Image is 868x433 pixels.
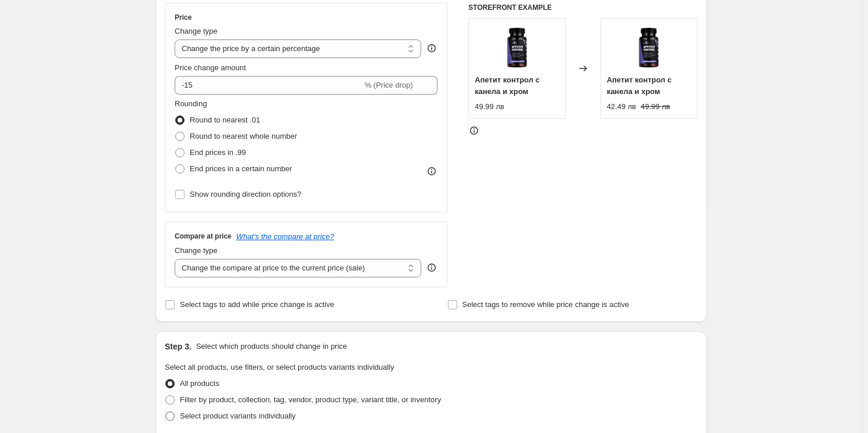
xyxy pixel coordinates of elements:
p: Select which products should change in price [196,341,347,352]
span: Round to nearest .01 [190,116,260,124]
span: % (Price drop) [364,81,413,89]
span: Price change amount [175,63,246,72]
img: appetite-control-vita_80x.webp [625,24,672,71]
strike: 49.99 лв [641,101,670,113]
div: 49.99 лв [475,101,504,113]
span: Change type [175,27,218,35]
span: End prices in .99 [190,148,246,157]
span: Select tags to add while price change is active [180,300,334,309]
h6: STOREFRONT EXAMPLE [468,3,697,12]
h3: Compare at price [175,232,232,241]
img: appetite-control-vita_80x.webp [494,24,540,71]
span: End prices in a certain number [190,164,292,173]
div: 42.49 лв [607,101,636,113]
span: Апетит контрол с канела и хром [475,75,540,96]
span: Filter by product, collection, tag, vendor, product type, variant title, or inventory [180,395,441,404]
div: help [426,262,437,273]
span: Select tags to remove while price change is active [462,300,630,309]
button: What's the compare at price? [236,232,334,241]
span: Change type [175,246,218,255]
span: Select all products, use filters, or select products variants individually [165,363,394,371]
span: Rounding [175,99,207,108]
h3: Price [175,13,191,22]
span: Round to nearest whole number [190,132,297,140]
input: -15 [175,76,362,95]
span: Апетит контрол с канела и хром [607,75,672,96]
div: help [426,42,437,54]
h2: Step 3. [165,341,191,352]
span: Show rounding direction options? [190,190,301,199]
span: All products [180,379,219,388]
span: Select product variants individually [180,412,295,420]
